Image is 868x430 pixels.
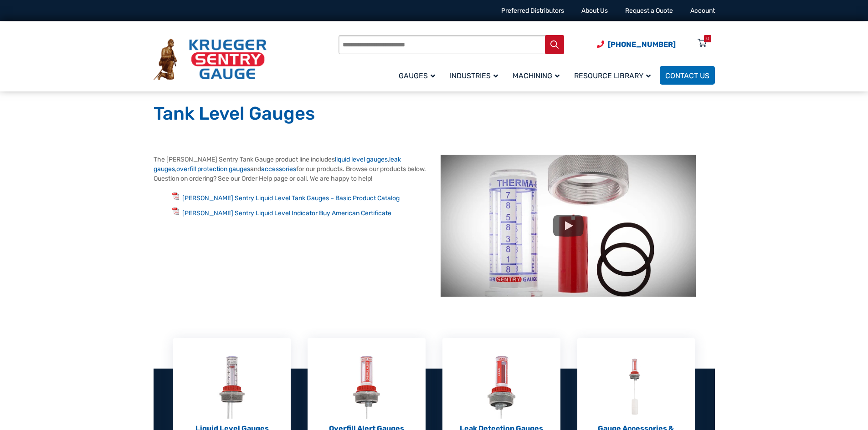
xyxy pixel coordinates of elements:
[706,35,709,42] div: 0
[261,165,296,173] a: accessories
[393,65,444,86] a: Gauges
[507,65,569,86] a: Machining
[569,65,660,86] a: Resource Library
[182,194,400,202] a: [PERSON_NAME] Sentry Liquid Level Tank Gauges – Basic Product Catalog
[665,71,709,80] span: Contact Us
[574,71,651,80] span: Resource Library
[217,356,247,419] img: Liquid Level Gauges
[154,102,715,125] h1: Tank Level Gauges
[335,156,388,163] a: liquid level gauges
[154,155,427,183] p: The [PERSON_NAME] Sentry Tank Gauge product line includes , , and for our products. Browse our pr...
[597,39,676,50] a: Phone Number (920) 434-8860
[444,65,507,86] a: Industries
[608,40,676,49] span: [PHONE_NUMBER]
[154,156,401,173] a: leak gauges
[441,155,696,297] img: Tank Level Gauges
[625,7,673,15] a: Request a Quote
[621,356,651,419] img: Gauge Accessories & Options
[690,7,715,15] a: Account
[450,71,498,80] span: Industries
[513,71,560,80] span: Machining
[487,356,516,419] img: Leak Detection Gauges
[660,66,715,85] a: Contact Us
[182,209,391,217] a: [PERSON_NAME] Sentry Liquid Level Indicator Buy American Certificate
[352,356,381,419] img: Overfill Alert Gauges
[581,7,608,15] a: About Us
[176,165,250,173] a: overfill protection gauges
[501,7,564,15] a: Preferred Distributors
[154,39,267,81] img: Krueger Sentry Gauge
[399,71,435,80] span: Gauges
